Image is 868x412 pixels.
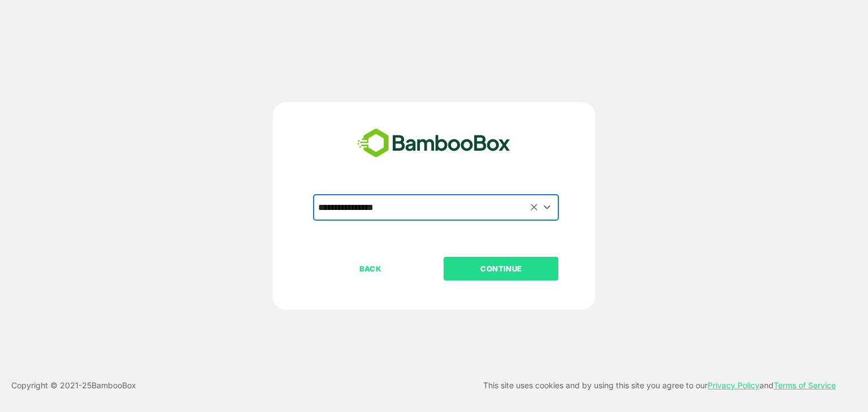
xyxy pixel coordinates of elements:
[314,262,427,275] p: BACK
[445,262,558,275] p: CONTINUE
[11,379,136,392] p: Copyright © 2021- 25 BambooBox
[351,125,517,162] img: bamboobox
[483,379,836,392] p: This site uses cookies and by using this site you agree to our and
[528,201,541,214] button: Clear
[540,200,555,215] button: Open
[313,257,428,280] button: BACK
[774,380,836,390] a: Terms of Service
[444,257,558,280] button: CONTINUE
[708,380,759,390] a: Privacy Policy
